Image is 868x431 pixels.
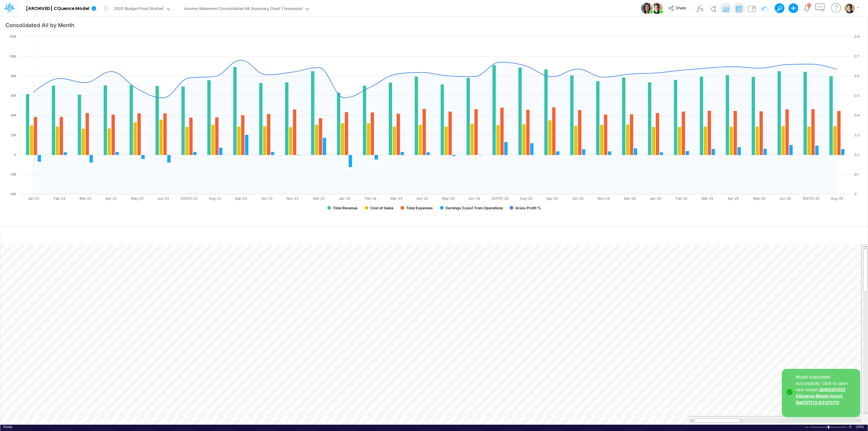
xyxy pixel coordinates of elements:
[446,206,503,210] text: Earnings (Loss) from Operations
[854,153,860,157] text: 0.2
[676,5,686,10] span: Share
[854,93,860,98] text: 0.5
[665,4,690,13] button: Share
[105,196,117,201] text: Apr-23
[28,196,39,201] text: Jan-23
[339,196,350,201] text: Jan-24
[728,196,739,201] text: Apr-25
[779,196,791,201] text: Jun-25
[10,34,16,39] text: 12M
[702,196,713,201] text: Mar-25
[184,6,302,13] div: Income Statement Consolidated All Summary Chart 1 (example)
[14,153,16,157] text: 0
[11,74,16,78] text: 8M
[3,425,13,429] div: In Ready mode
[854,172,858,176] text: 0.1
[804,425,809,429] div: Zoom Out
[848,425,853,429] div: Zoom In
[80,196,91,201] text: Mar-23
[3,425,13,429] span: Ready
[365,196,376,201] text: Feb-24
[5,230,737,242] input: Type a title here
[54,196,65,201] text: Feb-23
[546,196,558,201] text: Sep-24
[828,426,829,429] div: Zoom
[492,196,508,201] text: [DATE]-24
[9,172,16,176] text: -2M
[796,374,855,406] p: Model duplicated successfully. Click to open new model:
[753,196,766,201] text: May-25
[406,206,433,210] text: Total Expenses
[5,19,803,31] input: Type a title here
[854,192,857,196] text: 0
[796,387,845,405] a: [ARCHIVED] CQuence Model (copy) [DATE]T13:53:57UTC
[854,113,860,117] text: 0.4
[854,54,859,59] text: 0.7
[803,196,819,201] text: [DATE]-25
[391,196,402,201] text: Mar-24
[854,133,860,137] text: 0.3
[114,6,164,13] div: 2025 Budget Final [Active]
[804,5,810,11] a: Notifications
[650,196,661,201] text: Jan-25
[520,196,532,201] text: Aug-24
[676,196,687,201] text: Feb-25
[131,196,143,201] text: May-23
[831,196,843,201] text: Aug-25
[598,196,610,201] text: Nov-24
[442,196,454,201] text: May-24
[9,192,16,196] text: -4M
[11,113,16,117] text: 4M
[856,425,865,429] span: 100%
[287,196,299,201] text: Nov-23
[515,206,541,210] text: Gross Profit %
[808,4,810,7] div: 2 unread items
[572,196,583,201] text: Oct-24
[854,34,860,39] text: 0.8
[26,6,89,11] b: [ARCHIVED] CQuence Model
[157,196,169,201] text: Jun-23
[856,425,865,429] div: Zoom level
[370,206,394,210] text: Cost of Sales
[313,196,325,201] text: Dec-23
[11,93,16,98] text: 6M
[810,425,848,429] div: Zoom
[624,196,636,201] text: Dec-24
[651,2,663,14] img: User Image Icon
[417,196,428,201] text: Apr-24
[468,196,480,201] text: Jun-24
[641,2,653,14] img: User Image Icon
[235,196,247,201] text: Sep-23
[10,54,16,59] text: 10M
[209,196,221,201] text: Aug-23
[261,196,272,201] text: Oct-23
[11,133,16,137] text: 2M
[854,74,860,78] text: 0.6
[181,196,197,201] text: [DATE]-23
[333,206,357,210] text: Total Revenue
